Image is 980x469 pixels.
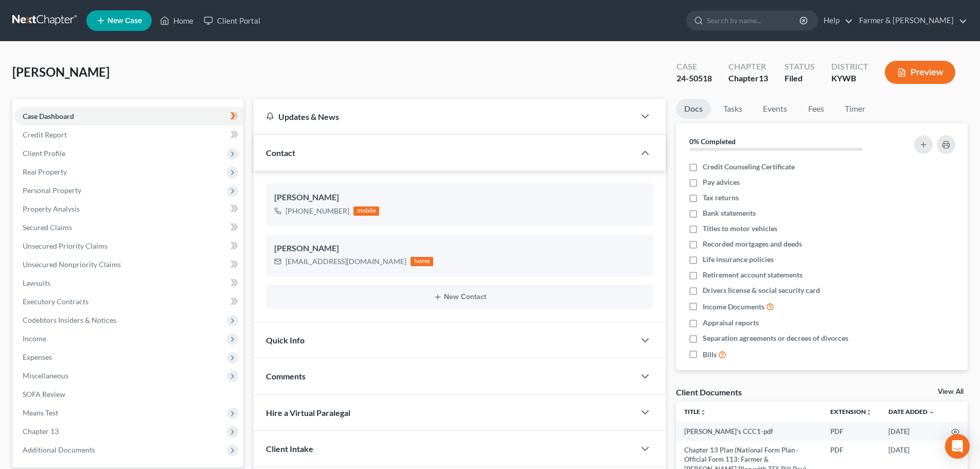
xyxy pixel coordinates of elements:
a: Case Dashboard [14,107,243,126]
span: Expenses [23,353,52,361]
div: mobile [353,206,379,216]
button: New Contact [274,293,645,301]
span: Drivers license & social security card [703,285,820,296]
span: Property Analysis [23,204,80,213]
span: New Case [108,17,142,25]
div: KYWB [831,73,868,84]
a: View All [938,388,964,395]
button: Preview [885,61,955,84]
strong: 0% Completed [689,137,736,146]
span: Income Documents [703,302,764,312]
a: Client Portal [199,11,265,30]
a: Farmer & [PERSON_NAME] [854,11,967,30]
div: Updates & News [266,111,622,122]
i: unfold_more [700,409,706,415]
div: Client Documents [676,387,742,397]
div: [PHONE_NUMBER] [286,206,349,216]
a: Events [755,99,795,119]
span: Comments [266,371,306,381]
a: Titleunfold_more [684,408,706,415]
div: Case [676,61,712,73]
td: [DATE] [880,422,943,441]
a: Timer [836,99,874,119]
span: Credit Counseling Certificate [703,162,795,172]
span: Contact [266,148,295,158]
td: [PERSON_NAME]'s CCC1-pdf [676,422,822,441]
div: 24-50518 [676,73,712,84]
a: Secured Claims [14,218,243,237]
span: Chapter 13 [23,427,59,436]
span: Miscellaneous [23,371,68,380]
a: SOFA Review [14,385,243,404]
div: home [411,257,433,266]
div: Filed [785,73,815,84]
span: [PERSON_NAME] [12,64,110,79]
a: Extensionunfold_more [830,408,872,415]
span: Credit Report [23,130,67,139]
div: [PERSON_NAME] [274,192,645,204]
a: Docs [676,99,711,119]
span: Hire a Virtual Paralegal [266,408,350,418]
a: Tasks [715,99,751,119]
i: unfold_more [866,409,872,415]
a: Lawsuits [14,274,243,292]
span: Retirement account statements [703,270,803,280]
div: [EMAIL_ADDRESS][DOMAIN_NAME] [286,256,406,267]
span: Recorded mortgages and deeds [703,239,802,249]
td: PDF [822,422,880,441]
div: Chapter [728,61,768,73]
span: Pay advices [703,177,740,187]
a: Executory Contracts [14,292,243,311]
div: [PERSON_NAME] [274,242,645,255]
a: Fees [799,99,832,119]
span: Executory Contracts [23,297,88,306]
span: Income [23,334,46,343]
div: Chapter [728,73,768,84]
span: Case Dashboard [23,112,74,120]
a: Property Analysis [14,200,243,218]
span: SOFA Review [23,390,65,398]
span: Appraisal reports [703,318,759,328]
a: Unsecured Priority Claims [14,237,243,255]
span: Unsecured Nonpriority Claims [23,260,121,269]
span: Life insurance policies [703,254,774,265]
span: Codebtors Insiders & Notices [23,316,116,324]
div: District [831,61,868,73]
span: Client Intake [266,444,313,454]
span: Tax returns [703,193,739,203]
span: Means Test [23,408,58,417]
a: Home [155,11,199,30]
span: Unsecured Priority Claims [23,241,108,250]
span: Separation agreements or decrees of divorces [703,333,848,343]
input: Search by name... [707,11,801,30]
a: Help [818,11,853,30]
span: 13 [759,73,768,83]
span: Client Profile [23,149,65,158]
a: Date Added expand_more [888,408,935,415]
i: expand_more [929,409,935,415]
a: Credit Report [14,126,243,144]
span: Secured Claims [23,223,72,232]
span: Bank statements [703,208,756,218]
div: Open Intercom Messenger [945,434,970,459]
span: Titles to motor vehicles [703,223,777,234]
div: Status [785,61,815,73]
span: Real Property [23,167,67,176]
span: Personal Property [23,186,81,195]
span: Additional Documents [23,445,95,454]
span: Lawsuits [23,279,50,287]
span: Bills [703,350,717,360]
a: Unsecured Nonpriority Claims [14,255,243,274]
span: Quick Info [266,335,305,345]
